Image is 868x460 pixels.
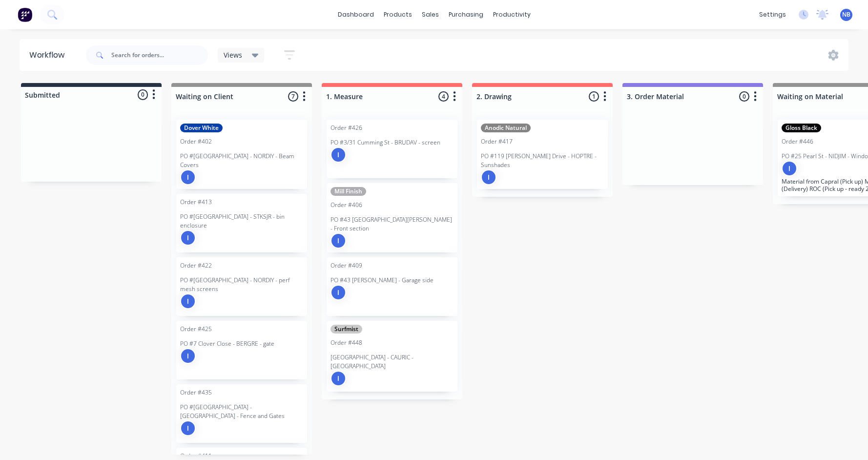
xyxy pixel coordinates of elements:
[488,7,536,22] div: productivity
[417,7,444,22] div: sales
[331,338,362,347] div: Order #448
[333,7,379,22] a: dashboard
[18,7,32,22] img: Factory
[481,152,604,169] p: PO #119 [PERSON_NAME] Drive - HOPTRE - Sunshades
[782,124,821,132] div: Gloss Black
[327,321,457,392] div: SurfmistOrder #448[GEOGRAPHIC_DATA] - CAURIC - [GEOGRAPHIC_DATA]I
[331,201,362,209] div: Order #406
[180,348,196,364] div: I
[331,124,362,132] div: Order #426
[782,161,797,176] div: I
[331,233,346,249] div: I
[331,371,346,386] div: I
[180,230,196,246] div: I
[331,276,434,285] p: PO #43 [PERSON_NAME] - Garage side
[331,215,454,233] p: PO #43 [GEOGRAPHIC_DATA][PERSON_NAME] - Front section
[331,138,440,147] p: PO #3/31 Cumming St - BRUDAV - screen
[29,49,69,61] div: Workflow
[180,293,196,309] div: I
[224,50,242,60] span: Views
[180,198,212,207] div: Order #413
[180,137,212,146] div: Order #402
[481,137,513,146] div: Order #417
[477,120,608,189] div: Anodic NaturalOrder #417PO #119 [PERSON_NAME] Drive - HOPTRE - SunshadesI
[176,194,307,252] div: Order #413PO #[GEOGRAPHIC_DATA] - STKSJR - bin enclosureI
[180,339,274,348] p: PO #7 Clover Close - BERGRE - gate
[111,45,208,65] input: Search for orders...
[331,285,346,300] div: I
[180,325,212,334] div: Order #425
[331,187,366,196] div: Mill Finish
[481,124,531,132] div: Anodic Natural
[444,7,488,22] div: purchasing
[331,261,362,270] div: Order #409
[331,325,362,334] div: Surfmist
[180,169,196,185] div: I
[180,276,303,293] p: PO #[GEOGRAPHIC_DATA] - NORDIY - perf mesh screens
[176,257,307,316] div: Order #422PO #[GEOGRAPHIC_DATA] - NORDIY - perf mesh screensI
[180,420,196,436] div: I
[842,10,850,19] span: NB
[176,120,307,189] div: Dover WhiteOrder #402PO #[GEOGRAPHIC_DATA] - NORDIY - Beam CoversI
[327,183,457,252] div: Mill FinishOrder #406PO #43 [GEOGRAPHIC_DATA][PERSON_NAME] - Front sectionI
[327,120,457,178] div: Order #426PO #3/31 Cumming St - BRUDAV - screenI
[782,137,813,146] div: Order #446
[481,169,496,185] div: I
[327,257,457,316] div: Order #409PO #43 [PERSON_NAME] - Garage sideI
[176,384,307,443] div: Order #435PO #[GEOGRAPHIC_DATA] - [GEOGRAPHIC_DATA] - Fence and GatesI
[379,7,417,22] div: products
[331,147,346,163] div: I
[180,261,212,270] div: Order #422
[754,7,791,22] div: settings
[180,403,303,420] p: PO #[GEOGRAPHIC_DATA] - [GEOGRAPHIC_DATA] - Fence and Gates
[180,388,212,397] div: Order #435
[176,321,307,379] div: Order #425PO #7 Clover Close - BERGRE - gateI
[180,124,223,132] div: Dover White
[180,212,303,230] p: PO #[GEOGRAPHIC_DATA] - STKSJR - bin enclosure
[180,152,303,169] p: PO #[GEOGRAPHIC_DATA] - NORDIY - Beam Covers
[331,353,454,371] p: [GEOGRAPHIC_DATA] - CAURIC - [GEOGRAPHIC_DATA]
